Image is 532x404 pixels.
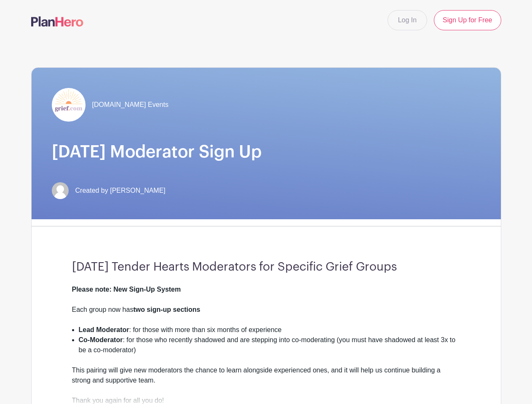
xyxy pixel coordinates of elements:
[52,182,69,199] img: default-ce2991bfa6775e67f084385cd625a349d9dcbb7a52a09fb2fda1e96e2d18dcdb.png
[79,326,129,333] strong: Lead Moderator
[72,305,460,325] div: Each group now has
[92,100,168,110] span: [DOMAIN_NAME] Events
[72,286,181,293] strong: Please note: New Sign-Up System
[52,142,481,162] h1: [DATE] Moderator Sign Up
[52,88,86,122] img: grief-logo-planhero.png
[75,186,166,196] span: Created by [PERSON_NAME]
[31,16,83,27] img: logo-507f7623f17ff9eddc593b1ce0a138ce2505c220e1c5a4e2b4648c50719b7d32.svg
[133,306,200,313] strong: two sign-up sections
[79,336,123,343] strong: Co-Moderator
[79,335,460,365] li: : for those who recently shadowed and are stepping into co-moderating (you must have shadowed at ...
[79,325,460,335] li: : for those with more than six months of experience
[72,260,460,274] h3: [DATE] Tender Hearts Moderators for Specific Grief Groups
[388,10,427,30] a: Log In
[434,10,501,30] a: Sign Up for Free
